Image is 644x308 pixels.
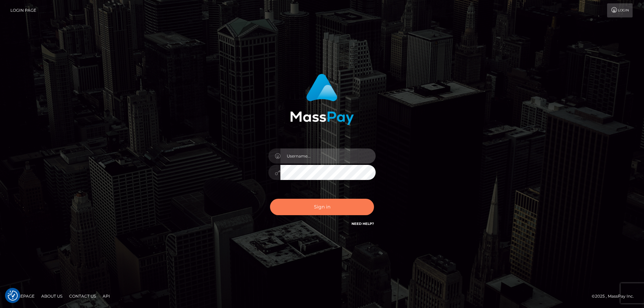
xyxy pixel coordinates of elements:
img: MassPay Login [290,74,354,125]
div: © 2025 , MassPay Inc. [592,293,639,300]
a: Contact Us [66,291,99,301]
img: Revisit consent button [8,291,18,301]
a: Homepage [7,291,37,301]
a: Need Help? [352,222,374,226]
button: Consent Preferences [8,291,18,301]
a: API [100,291,113,301]
button: Sign in [270,199,374,215]
a: Login [607,3,633,17]
a: About Us [39,291,65,301]
a: Login Page [10,3,36,17]
input: Username... [280,148,376,164]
